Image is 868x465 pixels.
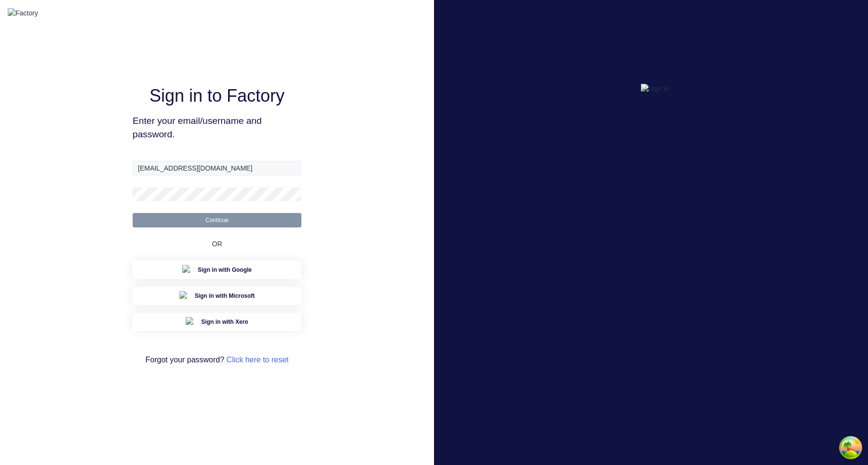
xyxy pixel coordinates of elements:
[198,266,252,274] span: Sign in with Google
[8,8,38,18] img: Factory
[133,213,301,227] button: Continue
[149,85,285,106] h1: Sign in to Factory
[133,313,301,331] button: Xero Sign inSign in with Xero
[195,292,255,300] span: Sign in with Microsoft
[186,317,195,327] img: Xero Sign in
[133,114,301,142] span: Enter your email/username and password.
[641,84,669,94] img: Sign in
[227,356,289,364] a: Click here to reset
[133,261,301,279] button: Google Sign inSign in with Google
[841,438,860,457] button: Open Tanstack query devtools
[179,291,189,301] img: Microsoft Sign in
[212,227,222,261] div: OR
[133,287,301,305] button: Microsoft Sign inSign in with Microsoft
[201,318,248,326] span: Sign in with Xero
[145,354,288,366] span: Forgot your password?
[182,265,192,275] img: Google Sign in
[133,161,301,175] input: Email/Username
